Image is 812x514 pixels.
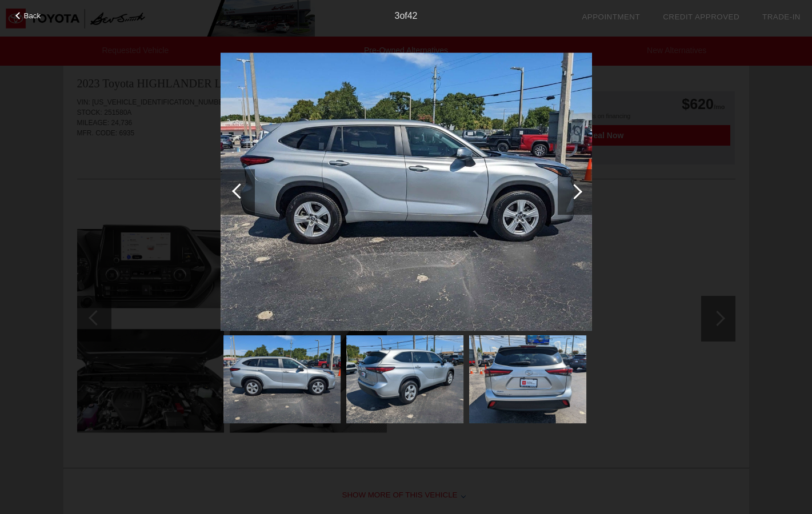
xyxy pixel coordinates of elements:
[663,13,739,21] a: Credit Approved
[582,13,640,21] a: Appointment
[346,335,463,423] img: 4.jpg
[221,53,592,331] img: 3.jpg
[469,335,586,423] img: 5.jpg
[407,11,418,21] span: 42
[394,11,399,21] span: 3
[223,335,341,423] img: 3.jpg
[762,13,801,21] a: Trade-In
[24,11,41,20] span: Back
